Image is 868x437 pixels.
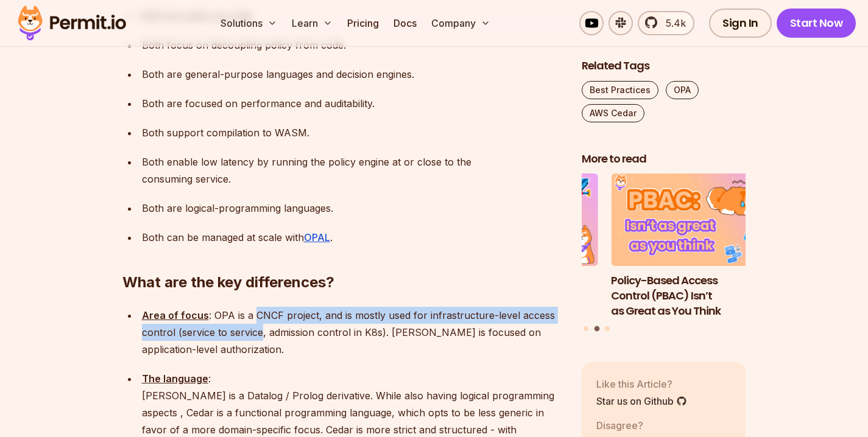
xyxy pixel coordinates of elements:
[666,81,699,99] a: OPA
[142,124,562,141] p: Both support compilation to WASM.
[426,11,495,35] button: Company
[596,418,661,433] p: Disagree?
[142,372,208,385] strong: The language
[142,229,562,246] p: Both can be managed at scale with .
[216,11,282,35] button: Solutions
[658,16,686,30] span: 5.4k
[611,174,775,267] img: Policy-Based Access Control (PBAC) Isn’t as Great as You Think
[638,11,694,35] a: 5.4k
[142,95,562,112] p: Both are focused on performance and auditability.
[389,11,422,35] a: Docs
[434,174,598,319] li: 1 of 3
[342,11,384,35] a: Pricing
[287,11,337,35] button: Learn
[582,58,746,74] h2: Related Tags
[142,309,209,321] strong: Area of focus
[611,273,775,318] h3: Policy-Based Access Control (PBAC) Isn’t as Great as You Think
[611,174,775,319] li: 2 of 3
[611,174,775,319] a: Policy-Based Access Control (PBAC) Isn’t as Great as You ThinkPolicy-Based Access Control (PBAC) ...
[142,153,562,187] p: Both enable low latency by running the policy engine at or close to the consuming service.
[12,2,132,44] img: Permit logo
[777,9,856,38] a: Start Now
[605,326,610,331] button: Go to slide 3
[584,326,588,331] button: Go to slide 1
[596,394,687,408] a: Star us on Github
[596,377,687,391] p: Like this Article?
[582,152,746,167] h2: More to read
[304,231,330,243] a: OPAL
[142,66,562,83] p: Both are general-purpose languages and decision engines.
[434,273,598,318] h3: How to Use JWTs for Authorization: Best Practices and Common Mistakes
[709,9,772,38] a: Sign In
[582,104,644,122] a: AWS Cedar
[122,224,562,292] h2: What are the key differences?
[142,200,562,217] p: Both are logical-programming languages.
[142,307,562,358] p: : OPA is a CNCF project, and is mostly used for infrastructure-level access control (service to s...
[582,174,746,334] div: Posts
[594,326,599,332] button: Go to slide 2
[582,81,658,99] a: Best Practices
